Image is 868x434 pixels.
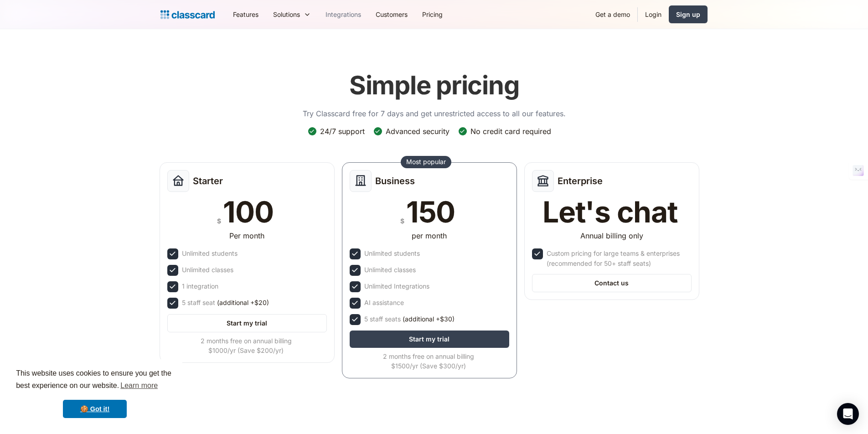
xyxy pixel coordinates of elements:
[350,351,507,371] div: 2 months free on annual billing $1500/yr (Save $300/yr)
[320,126,365,136] div: 24/7 support
[193,176,223,186] h2: Starter
[415,4,450,25] a: Pricing
[7,359,182,427] div: cookieconsent
[588,4,637,25] a: Get a demo
[273,10,300,19] div: Solutions
[16,368,174,393] span: This website uses cookies to ensure you get the best experience on our website.
[400,215,404,227] div: $
[350,331,509,348] a: Start my trial
[182,248,238,258] div: Unlimited students
[547,248,690,269] div: Custom pricing for large teams & enterprises (recommended for 50+ staff seats)
[63,400,127,418] a: dismiss cookie message
[676,10,700,19] div: Sign up
[167,314,327,332] a: Start my trial
[217,215,221,227] div: $
[368,4,415,25] a: Customers
[532,274,692,292] a: Contact us
[182,281,218,291] div: 1 integration
[364,281,429,291] div: Unlimited Integrations
[364,248,420,258] div: Unlimited students
[303,108,566,119] p: Try Classcard free for 7 days and get unrestricted access to all our features.
[229,230,264,241] div: Per month
[558,176,603,186] h2: Enterprise
[542,197,677,227] div: Let's chat
[182,265,233,275] div: Unlimited classes
[217,298,269,308] span: (additional +$20)
[226,4,266,25] a: Features
[386,126,449,136] div: Advanced security
[167,336,325,355] div: 2 months free on annual billing $1000/yr (Save $200/yr)
[406,197,455,227] div: 150
[318,4,368,25] a: Integrations
[403,314,455,324] span: (additional +$30)
[638,4,669,25] a: Login
[669,5,708,23] a: Sign up
[266,4,318,25] div: Solutions
[412,230,447,241] div: per month
[223,197,273,227] div: 100
[364,298,404,308] div: AI assistance
[182,298,269,308] div: 5 staff seat
[349,70,519,101] h1: Simple pricing
[160,8,215,21] a: home
[364,314,455,324] div: 5 staff seats
[470,126,551,136] div: No credit card required
[837,403,859,425] div: Open Intercom Messenger
[119,379,159,393] a: learn more about cookies
[375,176,415,186] h2: Business
[580,230,643,241] div: Annual billing only
[364,265,416,275] div: Unlimited classes
[406,157,446,166] div: Most popular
